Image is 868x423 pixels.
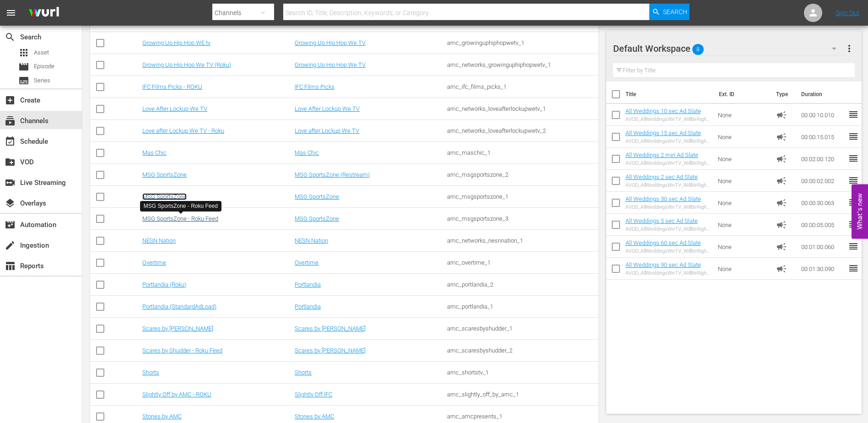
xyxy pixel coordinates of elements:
a: Overtime [295,259,318,266]
span: Asset [34,48,49,57]
div: AVOD_AllWeddingsWeTV_WillBeRightBack_2sec_RB24_S01398706008 [625,182,711,188]
span: Series [34,76,50,85]
div: amc_scaresbyshudder_2 [447,347,597,354]
td: 00:00:15.015 [798,126,848,148]
a: All Weddings 5 sec Ad Slate [625,217,698,224]
div: AVOD_AllWeddingsWeTV_WillBeRightBack_5sec_RB24_S01398706007 [625,226,711,232]
a: All Weddings 2 sec Ad Slate [625,174,698,180]
a: MSG SportsZone [142,193,187,200]
span: Channels [5,115,16,126]
span: Ad [776,109,787,120]
span: reorder [848,197,859,208]
a: MSG SportsZone - Roku Feed [142,215,218,222]
span: Ad [776,197,787,208]
td: None [714,258,772,280]
div: amc_networks_growinguphiphopwetv_1 [447,61,597,68]
div: amc_portlandia_2 [447,281,597,288]
a: Slightly Off IFC [295,391,332,398]
a: IFC Films Picks - ROKU [142,83,202,90]
a: Growing Up Hip Hop We TV (Roku) [142,61,231,68]
a: All Weddings 10 sec Ad Slate [625,108,701,114]
a: Portlandia [295,281,321,288]
button: Search [649,4,690,20]
span: more_vert [844,43,855,54]
a: Love after Lockup We TV [295,127,359,134]
a: Mas Chic [142,149,167,156]
td: 00:00:02.002 [798,170,848,192]
a: Slightly Off by AMC - ROKU [142,391,211,398]
a: Mas Chic [295,149,319,156]
span: Ad [776,263,787,274]
td: 00:00:05.005 [798,214,848,236]
span: Search [663,4,687,20]
div: AVOD_AllWeddingsWeTV_WillBeRightBack_60sec_RB24_S01398706003 [625,248,711,254]
a: NESN Nation [142,237,176,244]
div: AVOD_AllWeddingsWeTV_WillBeRightBack_90sec_RB24_S01398706002 [625,270,711,276]
span: reorder [848,241,859,252]
td: 00:01:00.060 [798,236,848,258]
div: amc_msgsportszone_1 [447,193,597,200]
td: None [714,170,772,192]
div: amc_networks_loveafterlockupwetv_1 [447,105,597,112]
span: Ingestion [5,240,16,251]
a: Love after Lockup We TV - Roku [142,127,224,134]
a: Overtime [142,259,166,266]
a: Growing Up Hip Hop WE tv [142,39,210,46]
div: MSG SportsZone - Roku Feed [144,202,218,210]
a: All Weddings 30 sec Ad Slate [625,195,701,202]
span: Overlays [5,198,16,209]
button: more_vert [844,38,855,60]
span: VOD [5,157,16,168]
div: Default Workspace [613,36,846,61]
div: amc_overtime_1 [447,259,597,266]
td: None [714,192,772,214]
a: Stories by AMC [295,413,334,420]
a: Love After Lockup We TV [142,105,207,112]
span: Ad [776,219,787,230]
div: amc_slightly_off_by_amc_1 [447,391,597,398]
th: Ext. ID [713,81,771,107]
a: All Weddings 60 sec Ad Slate [625,239,701,246]
div: AVOD_AllWeddingsWeTV_WillBeRightBack_30sec_RB24_S01398706004 [625,204,711,210]
a: Shorts [142,369,159,376]
span: menu [5,7,16,18]
span: Asset [18,47,29,58]
span: Create [5,95,16,106]
div: amc_networks_nesnnation_1 [447,237,597,244]
a: Stories by AMC [142,413,182,420]
button: Open Feedback Widget [852,184,868,239]
span: Ad [776,131,787,142]
span: reorder [848,131,859,142]
a: Scares by [PERSON_NAME] [295,325,366,332]
td: 00:00:10.010 [798,104,848,126]
span: reorder [848,175,859,186]
td: None [714,126,772,148]
td: None [714,236,772,258]
a: Scares by [PERSON_NAME] [142,325,213,332]
div: AVOD_AllWeddingsWeTV_WillBeRightBack_10sec_RB24_S01398706006 [625,116,711,122]
a: Growing Up Hip Hop We TV [295,39,366,46]
a: NESN Nation [295,237,328,244]
th: Type [771,81,796,107]
a: MSG SportsZone (Restream) [295,171,370,178]
a: MSG SportsZone [142,171,187,178]
th: Title [625,81,713,107]
div: amc_amcpresents_1 [447,413,597,420]
a: All Weddings 2 min Ad Slate [625,152,698,158]
a: Sign Out [836,9,859,16]
div: amc_shortstv_1 [447,369,597,376]
div: amc_maschic_1 [447,149,597,156]
div: AVOD_AllWeddingsWeTV_WillBeRightBack_15sec_RB24_S01398706005 [625,138,711,144]
a: Love After Lockup We TV [295,105,360,112]
td: 00:00:30.063 [798,192,848,214]
span: Live Streaming [5,177,16,188]
div: amc_msgsportszone_3 [447,215,597,222]
td: 00:02:00.120 [798,148,848,170]
span: Series [18,75,29,86]
th: Duration [796,81,851,107]
span: reorder [848,109,859,120]
span: reorder [848,219,859,230]
td: None [714,214,772,236]
span: Ad [776,241,787,252]
a: Scares by Shudder - Roku Feed [142,347,222,354]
